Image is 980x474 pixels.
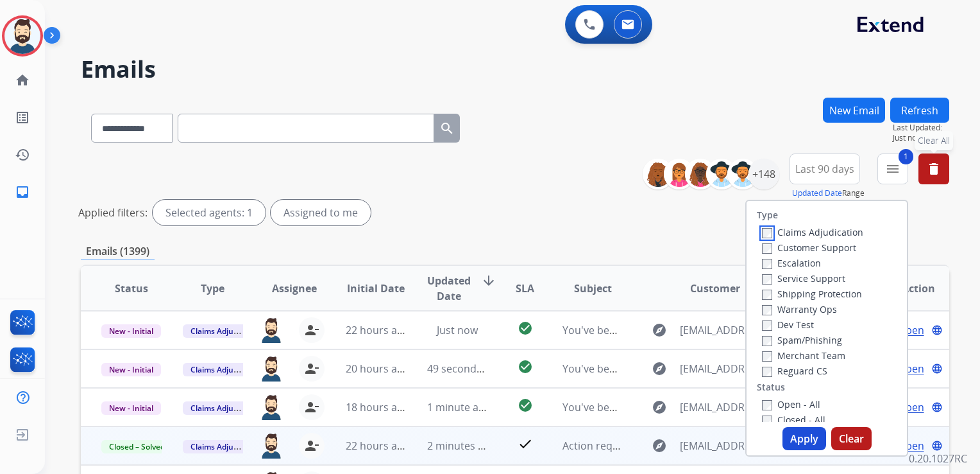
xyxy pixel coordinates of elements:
button: Refresh [890,98,949,123]
mat-icon: language [931,401,943,413]
span: Updated Date [427,273,471,304]
span: New - Initial [101,363,161,376]
input: Open - All [762,400,772,410]
mat-icon: search [439,121,455,136]
button: Apply [782,427,826,450]
span: New - Initial [101,324,161,338]
label: Open - All [762,398,820,410]
span: 49 seconds ago [427,362,502,376]
span: Open [898,399,924,415]
mat-icon: history [15,147,30,162]
label: Spam/Phishing [762,334,842,346]
span: Claims Adjudication [183,440,271,453]
span: [EMAIL_ADDRESS][DOMAIN_NAME] [680,399,765,415]
input: Service Support [762,274,772,285]
span: Range [792,188,865,198]
span: Just now [893,133,949,143]
input: Merchant Team [762,351,772,362]
span: Last Updated: [893,123,949,133]
label: Reguard CS [762,365,827,377]
span: 18 hours ago [346,400,409,414]
span: 1 [899,149,913,164]
label: Warranty Ops [762,303,837,315]
label: Dev Test [762,319,814,331]
span: 22 hours ago [346,439,409,453]
span: Open [898,438,924,453]
span: New - Initial [101,401,161,415]
span: 1 minute ago [427,400,491,414]
span: Subject [574,281,612,296]
button: New Email [823,98,885,123]
mat-icon: language [931,324,943,336]
span: You've been assigned a new service order: 5e7f9b6f-7869-49c9-93a7-5c915a604612 [562,362,961,376]
mat-icon: person_remove [304,361,319,376]
mat-icon: language [931,440,943,452]
input: Claims Adjudication [762,228,772,238]
mat-icon: home [15,73,30,88]
span: Closed – Solved [101,440,173,453]
span: Open [898,361,924,376]
button: Clear [831,427,872,450]
mat-icon: check_circle [518,398,533,413]
span: Customer [690,281,740,296]
input: Spam/Phishing [762,336,772,346]
mat-icon: check_circle [518,320,533,336]
span: Claims Adjudication [183,324,271,338]
span: Just now [437,323,478,337]
div: Assigned to me [271,200,371,225]
mat-icon: person_remove [304,438,319,453]
mat-icon: arrow_downward [481,273,496,288]
button: Clear All [918,154,949,184]
mat-icon: person_remove [304,322,319,338]
span: Claims Adjudication [183,363,271,376]
span: Action required: Extend claim approved for replacement [562,439,835,453]
span: [EMAIL_ADDRESS][DOMAIN_NAME] [680,438,765,453]
img: avatar [4,18,40,54]
mat-icon: check [518,436,533,452]
input: Shipping Protection [762,290,772,300]
mat-icon: menu [885,161,900,177]
span: 22 hours ago [346,323,409,337]
span: You've been assigned a new service order: 25d494b8-f332-475c-8d6b-b6c44ac3ed2a [562,400,967,414]
label: Customer Support [762,241,856,254]
mat-icon: explore [652,438,667,453]
h2: Emails [81,57,949,82]
input: Dev Test [762,320,772,331]
label: Closed - All [762,414,825,426]
div: +148 [748,159,779,189]
label: Shipping Protection [762,288,862,300]
mat-icon: explore [652,361,667,376]
span: [EMAIL_ADDRESS][DOMAIN_NAME] [680,322,765,338]
input: Escalation [762,259,772,269]
label: Merchant Team [762,349,845,362]
label: Claims Adjudication [762,226,863,238]
span: Type [201,281,224,296]
span: Open [898,322,924,338]
span: 2 minutes ago [427,439,496,453]
input: Warranty Ops [762,305,772,315]
img: agent-avatar [259,356,283,382]
mat-icon: explore [652,322,667,338]
mat-icon: explore [652,399,667,415]
span: SLA [516,281,534,296]
span: 20 hours ago [346,362,409,376]
span: Claims Adjudication [183,401,271,415]
label: Type [757,209,778,222]
span: Last 90 days [795,166,854,171]
p: Emails (1399) [81,243,155,259]
span: Clear All [918,134,950,147]
label: Escalation [762,257,821,269]
label: Service Support [762,272,845,285]
mat-icon: delete [926,161,942,177]
p: 0.20.1027RC [909,451,967,466]
button: 1 [877,154,908,184]
mat-icon: person_remove [304,399,319,415]
div: Selected agents: 1 [153,200,266,225]
span: You've been assigned a new service order: 3234c321-6abb-4117-9a23-56f401c2f6a9 [562,323,962,337]
mat-icon: check_circle [518,359,533,374]
label: Status [757,381,785,394]
span: [EMAIL_ADDRESS][DOMAIN_NAME] [680,361,765,376]
p: Applied filters: [78,205,148,220]
mat-icon: language [931,363,943,374]
button: Updated Date [792,188,842,198]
